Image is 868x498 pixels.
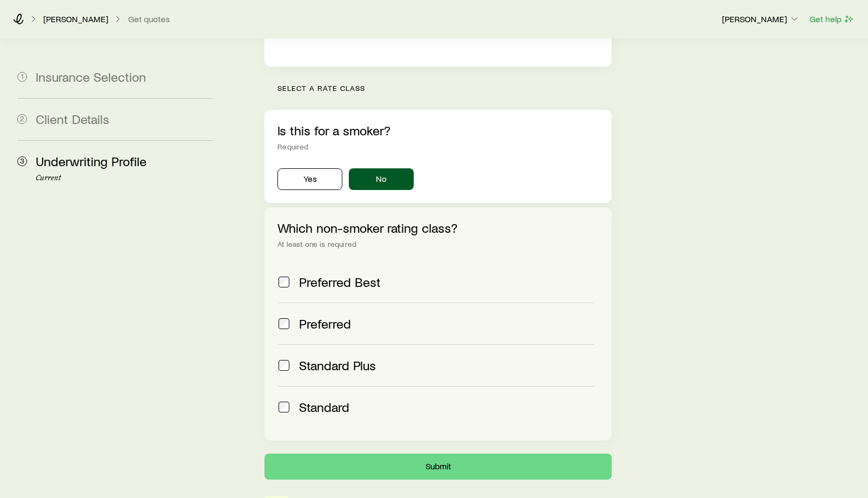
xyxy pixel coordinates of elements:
p: Current [36,174,213,182]
button: Submit [264,454,612,480]
span: Preferred [299,316,351,331]
p: [PERSON_NAME] [722,14,800,24]
span: Standard [299,399,349,415]
p: Is this for a smoker? [277,123,599,138]
span: Preferred Best [299,274,381,290]
p: Which non-smoker rating class? [277,220,599,235]
div: Required [277,142,599,151]
button: Get help [809,13,855,25]
span: 3 [17,156,27,166]
input: Standard Plus [279,360,289,371]
input: Standard [279,402,289,412]
button: No [349,168,414,190]
input: Preferred Best [279,277,289,287]
span: Client Details [36,111,109,127]
button: Get quotes [128,14,170,24]
input: Preferred [279,318,289,329]
span: Insurance Selection [36,69,146,84]
button: [PERSON_NAME] [721,13,800,26]
span: Standard Plus [299,358,376,373]
span: 2 [17,114,27,124]
p: [PERSON_NAME] [43,14,108,24]
span: 1 [17,72,27,82]
span: Underwriting Profile [36,153,147,169]
div: At least one is required [277,240,599,248]
button: Yes [277,168,342,190]
p: Select a rate class [277,84,612,93]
